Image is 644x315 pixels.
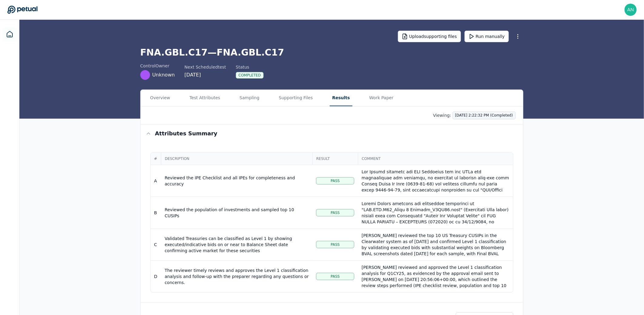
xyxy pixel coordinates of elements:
td: C [151,229,161,261]
div: Reviewed the IPE Checklist and all IPEs for completeness and accuracy [165,175,309,187]
button: Supporting Files [276,90,315,106]
button: Results [330,90,352,106]
span: Pass [331,178,340,183]
div: Validated Treasuries can be classified as Level 1 by showing executed/indicative bids on or near ... [165,235,309,254]
p: Viewing: [433,112,451,118]
button: Uploadsupporting files [398,31,461,42]
span: Pass [331,274,340,279]
div: Next Scheduled test [185,64,226,70]
button: Sampling [237,90,262,106]
button: Attributes summary [141,124,523,143]
span: Result [316,156,354,161]
td: B [151,197,161,229]
button: Work Paper [367,90,396,106]
td: A [151,165,161,197]
a: Go to Dashboard [7,5,38,14]
div: Reviewed the population of investments and sampled top 10 CUSIPs [165,207,309,219]
a: Dashboard [2,27,17,42]
button: Overview [148,90,173,106]
button: Test Attributes [187,90,222,106]
span: Unknown [152,71,175,79]
button: Run manually [465,31,509,42]
span: Pass [331,242,340,247]
h3: Attributes summary [155,129,218,138]
div: Lor Ipsumd sitametc adi ELI Seddoeius tem inc UTLa etd magnaaliquae adm veniamqu, no exercitat ul... [362,169,509,272]
button: [DATE] 2:22:32 PM (Completed) [452,111,516,119]
h1: FNA.GBL.C17 — FNA.GBL.C17 [140,47,523,58]
div: control Owner [140,63,175,69]
div: Status [236,64,264,70]
span: # [154,156,157,161]
div: The reviewer timely reviews and approves the Level 1 classification analysis and follow-up with t... [165,267,309,286]
span: Comment [362,156,509,161]
span: Description [165,156,309,161]
span: Pass [331,210,340,215]
button: More Options [512,31,523,42]
td: D [151,261,161,293]
img: andrew+amd@petual.ai [625,4,637,16]
div: [DATE] [185,71,226,79]
div: Completed [236,72,264,79]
